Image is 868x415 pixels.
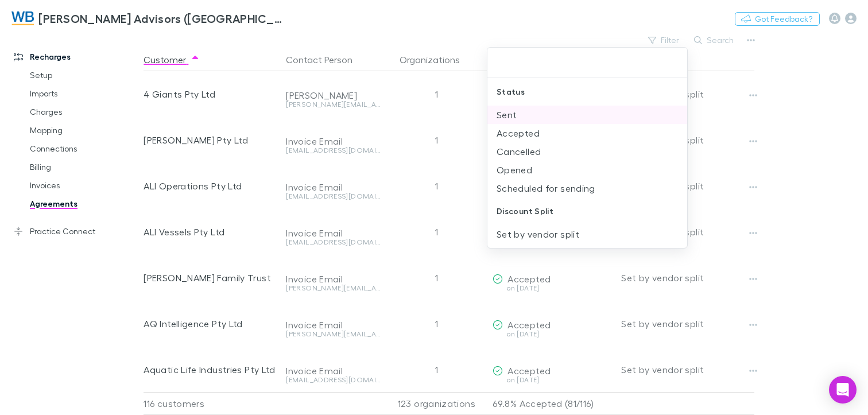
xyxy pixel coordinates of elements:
li: Accepted [487,124,687,142]
div: Status [487,78,687,106]
div: Discount Split [487,197,687,225]
div: Open Intercom Messenger [829,376,857,404]
li: Scheduled for sending [487,179,687,197]
li: Sent [487,106,687,124]
li: Set by vendor split [487,225,687,243]
li: Cancelled [487,142,687,161]
li: Opened [487,161,687,179]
